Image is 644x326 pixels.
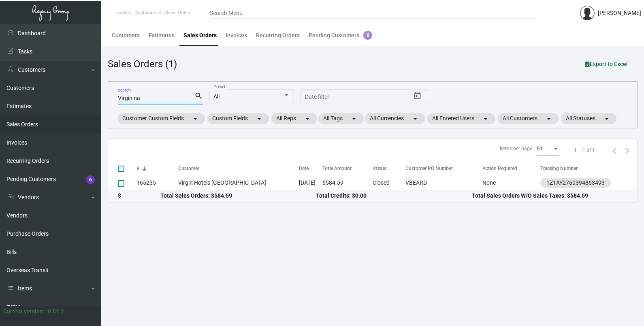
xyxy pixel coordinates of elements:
[178,176,299,190] td: Virgin Hotels [GEOGRAPHIC_DATA]
[481,114,490,124] mat-icon: arrow_drop_down
[136,176,178,190] td: 165235
[318,113,364,124] mat-chip: All Tags
[401,176,482,190] td: VBEARD
[540,165,578,172] div: Tracking Number
[207,113,269,124] mat-chip: Custom Fields
[585,61,628,67] span: Export to Excel
[213,93,220,100] span: All
[482,165,517,172] div: Action Required
[48,307,64,316] div: 0.51.2
[254,114,264,124] mat-icon: arrow_drop_down
[160,192,316,200] div: Total Sales Orders: $584.59
[365,113,425,124] mat-chip: All Currencies
[337,94,388,100] input: End date
[621,144,634,157] button: Next page
[411,89,424,102] button: Open calendar
[3,307,45,316] div: Current version:
[349,114,359,124] mat-icon: arrow_drop_down
[427,113,495,124] mat-chip: All Entered Users
[178,165,199,172] div: Customer
[118,192,160,200] div: $
[498,113,559,124] mat-chip: All Customers
[322,176,373,190] td: $584.59
[309,31,372,40] div: Pending Customers
[500,145,533,152] div: Items per page:
[602,114,612,124] mat-icon: arrow_drop_down
[608,144,621,157] button: Previous page
[112,31,140,40] div: Customers
[135,10,158,15] span: Customers
[472,192,627,200] div: Total Sales Orders W/O Sales Taxes: $584.59
[271,113,317,124] mat-chip: All Reps
[540,165,637,172] div: Tracking Number
[574,147,595,154] div: 1 – 1 of 1
[165,10,192,15] span: Sales Orders
[373,165,386,172] div: Status
[405,165,453,172] div: Customer PO Number
[115,10,128,15] span: Home
[410,114,420,124] mat-icon: arrow_drop_down
[580,6,595,20] img: admin@bootstrapmaster.com
[537,146,542,151] span: 50
[136,165,178,172] div: #
[405,165,482,172] div: Customer PO Number
[482,165,540,172] div: Action Required
[299,165,309,172] div: Date
[256,31,300,40] div: Recurring Orders
[579,57,634,71] button: Export to Excel
[322,165,373,172] div: Total Amount
[373,176,401,190] td: Closed
[598,9,641,17] div: [PERSON_NAME]
[183,31,217,40] div: Sales Orders
[303,114,312,124] mat-icon: arrow_drop_down
[226,31,247,40] div: Invoices
[178,165,299,172] div: Customer
[537,146,559,152] mat-select: Items per page:
[373,165,401,172] div: Status
[299,165,322,172] div: Date
[194,91,203,101] mat-icon: search
[117,113,205,124] mat-chip: Customer Custom Fields
[482,176,540,190] td: None
[305,94,330,100] input: Start date
[136,165,139,172] div: #
[108,57,177,71] div: Sales Orders (1)
[316,192,471,200] div: Total Credits: $0.00
[299,176,322,190] td: [DATE]
[544,114,554,124] mat-icon: arrow_drop_down
[190,114,200,124] mat-icon: arrow_drop_down
[546,179,605,187] div: 1Z1AY2760394863493
[561,113,616,124] mat-chip: All Statuses
[322,165,352,172] div: Total Amount
[149,31,175,40] div: Estimates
